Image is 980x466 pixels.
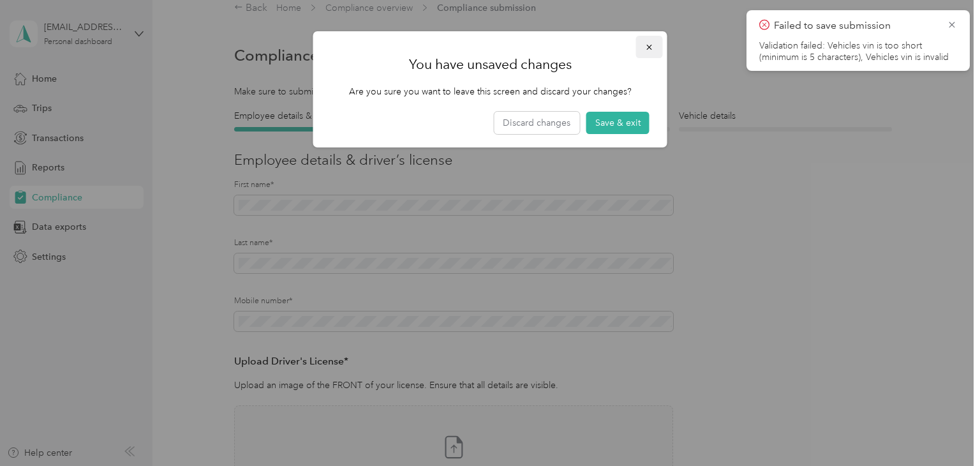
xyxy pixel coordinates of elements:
button: Save & exit [586,112,650,134]
li: Validation failed: Vehicles vin is too short (minimum is 5 characters), Vehicles vin is invalid [759,40,957,63]
iframe: Everlance-gr Chat Button Frame [909,395,980,466]
p: Failed to save submission [774,18,937,34]
button: Discard changes [494,112,579,134]
p: Are you sure you want to leave this screen and discard your changes? [331,85,650,98]
h1: You have unsaved changes [331,56,650,73]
